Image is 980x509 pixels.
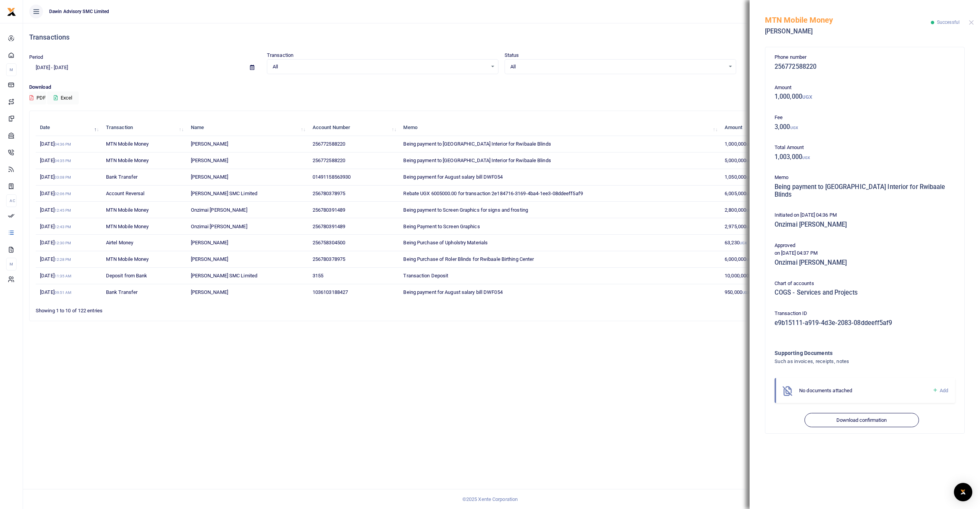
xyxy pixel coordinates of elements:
span: 1,050,000 [725,174,753,180]
span: [PERSON_NAME] [191,174,228,180]
span: 01491158563930 [313,174,351,180]
small: 12:28 PM [55,257,71,262]
span: Transaction Deposit [403,273,448,279]
span: Being Purchase of Roler Blinds for Rwibaale Birthing Center [403,256,534,262]
span: 256772588220 [313,158,345,163]
span: 256758304500 [313,240,345,245]
li: Ac [6,194,17,207]
span: 10,000,000 [725,273,756,279]
small: UGX [802,94,812,100]
span: Being payment to [GEOGRAPHIC_DATA] Interior for Rwibaale Blinds [403,158,551,163]
span: Bank Transfer [106,289,137,295]
p: on [DATE] 04:37 PM [775,249,955,257]
small: 12:43 PM [55,225,71,229]
small: UGX [746,208,753,212]
span: Being Purchase of Upholstry Materials [403,240,488,245]
span: [DATE] [40,158,71,163]
small: 02:06 PM [55,192,71,196]
div: Open Intercom Messenger [954,483,972,501]
span: 5,000,000 [725,158,753,163]
span: 256780391489 [313,207,345,213]
th: Transaction: activate to sort column ascending [102,119,187,136]
span: Deposit from Bank [106,273,147,279]
small: UGX [740,241,747,245]
span: 950,000 [725,289,750,295]
small: UGX [742,290,750,295]
span: Dawin Advisory SMC Limited [46,8,113,15]
span: [PERSON_NAME] [191,289,228,295]
span: Being Payment to Screen Graphics [403,224,480,229]
span: [DATE] [40,174,71,180]
span: Being payment for August salary bill DWF054 [403,174,502,180]
span: MTN Mobile Money [106,158,149,163]
span: 256780378975 [313,191,345,196]
h5: Onzimai [PERSON_NAME] [775,221,955,229]
label: Period [29,53,43,61]
p: Download [29,83,974,91]
small: UGX [749,274,756,278]
span: 6,005,000 [725,191,753,196]
span: [PERSON_NAME] [191,141,228,147]
h4: Transactions [29,33,974,41]
span: 63,230 [725,240,747,245]
span: All [510,63,725,71]
span: 2,975,000 [725,224,753,229]
span: [PERSON_NAME] [191,240,228,245]
span: 6,000,000 [725,256,753,262]
span: [DATE] [40,224,71,229]
small: UGX [746,142,753,146]
small: 04:35 PM [55,159,71,163]
h5: 1,000,000 [775,93,955,101]
button: Excel [47,91,79,104]
span: Successful [937,20,960,25]
small: 12:30 PM [55,241,71,245]
small: UGX [790,126,798,130]
label: Status [505,51,519,59]
small: 03:08 PM [55,175,71,179]
span: Account Reversal [106,191,145,196]
small: UGX [746,257,753,262]
h5: 1,003,000 [775,153,955,161]
span: [DATE] [40,256,71,262]
h5: [PERSON_NAME] [765,28,931,35]
label: Transaction [267,51,293,59]
span: [PERSON_NAME] SMC Limited [191,191,258,196]
h5: Being payment to [GEOGRAPHIC_DATA] Interior for Rwibaale Blinds [775,183,955,198]
span: [DATE] [40,191,71,196]
span: Airtel Money [106,240,133,245]
h5: 3,000 [775,123,955,131]
th: Name: activate to sort column ascending [186,119,308,136]
span: Rebate UGX 6005000.00 for transaction 2e184716-3169-4ba4-1ee3-08ddeeff5af9 [403,191,583,196]
span: 1036103188427 [313,289,348,295]
small: UGX [746,175,753,179]
span: [PERSON_NAME] SMC Limited [191,273,258,279]
h4: Supporting Documents [775,349,924,357]
button: Download confirmation [805,413,919,428]
span: Being payment to [GEOGRAPHIC_DATA] Interior for Rwibaale Blinds [403,141,551,147]
th: Amount: activate to sort column ascending [720,119,790,136]
a: Add [932,386,948,395]
span: Onzimai [PERSON_NAME] [191,207,247,213]
span: [DATE] [40,141,71,147]
span: No documents attached [799,388,852,393]
h5: 256772588220 [775,63,955,71]
h5: MTN Mobile Money [765,15,931,25]
p: Transaction ID [775,310,955,318]
h5: COGS - Services and Projects [775,289,955,297]
p: Memo [775,174,955,182]
p: Fee [775,114,955,122]
h5: Onzimai [PERSON_NAME] [775,259,955,267]
span: [DATE] [40,240,71,245]
span: 3155 [313,273,323,279]
p: Approved [775,242,955,250]
p: Total Amount [775,144,955,152]
small: UGX [746,225,753,229]
th: Account Number: activate to sort column ascending [308,119,399,136]
input: select period [29,61,244,74]
span: [DATE] [40,207,71,213]
small: 12:45 PM [55,208,71,212]
span: 2,800,000 [725,207,753,213]
p: Amount [775,84,955,92]
button: Close [969,20,974,25]
span: [PERSON_NAME] [191,256,228,262]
